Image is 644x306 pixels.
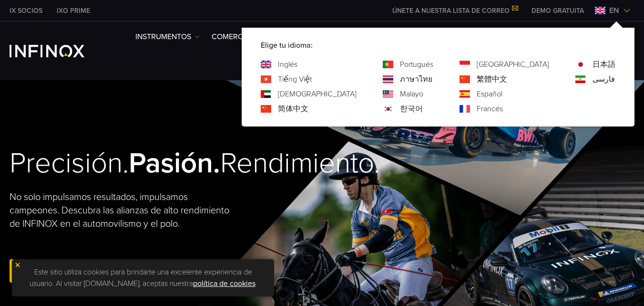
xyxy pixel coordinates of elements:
[477,103,503,115] a: Idioma
[135,31,200,42] a: Instrumentos
[220,146,380,180] font: Rendimiento.
[193,279,256,288] a: política de cookies
[129,146,220,180] font: Pasión.
[400,89,423,99] font: Malayo
[212,31,259,42] a: COMERCIO
[278,74,312,84] font: Tiếng Việt
[14,262,21,268] img: icono de cierre amarillo
[400,88,423,100] a: Idioma
[524,6,591,16] a: MENÚ INFINOX
[477,74,507,84] font: 繁體中文
[400,74,432,85] a: Idioma
[278,88,357,100] a: Idioma
[212,32,251,42] font: COMERCIO
[400,74,432,84] font: ภาษาไทย
[400,60,433,69] font: Portugués
[400,104,423,114] font: 한국어
[532,7,584,15] font: DEMO GRATUITA
[10,7,42,15] font: IX SOCIOS
[392,7,510,15] font: ÚNETE A NUESTRA LISTA DE CORREO
[609,6,619,15] font: en
[477,88,502,100] a: Idioma
[10,191,229,230] font: No solo impulsamos resultados, impulsamos campeones. Descubra las alianzas de alto rendimiento de...
[477,89,502,99] font: Español
[593,59,615,70] a: Idioma
[593,74,615,84] font: فارسی
[278,104,308,114] font: 简体中文
[477,60,549,69] font: [GEOGRAPHIC_DATA]
[400,59,433,70] a: Idioma
[30,267,252,288] font: Este sitio utiliza cookies para brindarte una excelente experiencia de usuario. Al visitar [DOMAI...
[256,279,257,288] font: .
[400,103,423,115] a: Idioma
[10,146,129,180] font: Precisión.
[278,103,308,115] a: Idioma
[57,7,90,15] font: IXO PRIME
[2,6,50,16] a: INFINOX
[385,7,524,15] a: ÚNETE A NUESTRA LISTA DE CORREO
[278,89,357,99] font: [DEMOGRAPHIC_DATA]
[477,74,507,85] a: Idioma
[278,60,297,69] font: Inglés
[261,41,313,50] font: Elige tu idioma:
[278,74,312,85] a: Idioma
[135,32,191,42] font: Instrumentos
[278,59,297,70] a: Idioma
[477,104,503,114] font: Francés
[10,45,107,57] a: Logotipo de INFINOX
[593,60,615,69] font: 日本語
[10,259,132,283] a: Abrir una cuenta real
[593,74,615,85] a: Idioma
[477,59,549,70] a: Idioma
[50,6,97,16] a: INFINOX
